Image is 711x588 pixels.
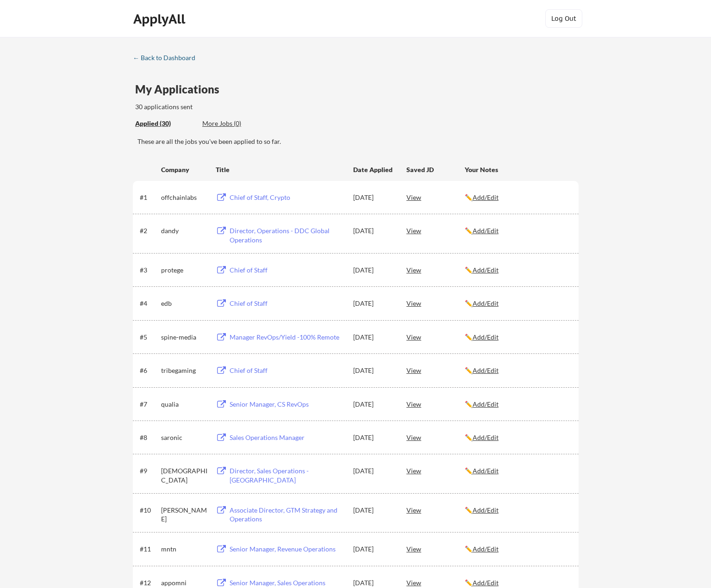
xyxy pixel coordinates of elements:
[230,545,344,554] div: Senior Manager, Revenue Operations
[406,261,465,278] div: View
[161,165,207,174] div: Company
[230,433,344,442] div: Sales Operations Manager
[465,366,570,375] div: ✏️
[353,193,394,202] div: [DATE]
[465,266,570,275] div: ✏️
[230,266,344,275] div: Chief of Staff
[465,433,570,442] div: ✏️
[353,165,394,174] div: Date Applied
[230,578,344,588] div: Senior Manager, Sales Operations
[230,226,344,244] div: Director, Operations - DDC Global Operations
[230,366,344,375] div: Chief of Staff
[465,299,570,308] div: ✏️
[465,333,570,342] div: ✏️
[135,102,314,111] div: 30 applications sent
[140,506,158,515] div: #10
[473,579,499,587] u: Add/Edit
[140,578,158,588] div: #12
[406,189,465,205] div: View
[230,466,344,484] div: Director, Sales Operations - [GEOGRAPHIC_DATA]
[473,366,499,374] u: Add/Edit
[473,227,499,235] u: Add/Edit
[465,545,570,554] div: ✏️
[353,333,394,342] div: [DATE]
[473,266,499,274] u: Add/Edit
[230,299,344,308] div: Chief of Staff
[161,400,207,409] div: qualia
[473,193,499,201] u: Add/Edit
[216,165,344,174] div: Title
[161,226,207,235] div: dandy
[202,119,270,128] div: More Jobs (0)
[465,506,570,515] div: ✏️
[473,545,499,553] u: Add/Edit
[135,119,195,128] div: Applied (30)
[133,54,202,63] a: ← Back to Dashboard
[140,266,158,275] div: #3
[473,400,499,408] u: Add/Edit
[353,466,394,476] div: [DATE]
[465,226,570,235] div: ✏️
[353,578,394,588] div: [DATE]
[353,366,394,375] div: [DATE]
[140,433,158,442] div: #8
[353,506,394,515] div: [DATE]
[406,429,465,446] div: View
[406,540,465,557] div: View
[406,222,465,239] div: View
[465,578,570,588] div: ✏️
[161,193,207,202] div: offchainlabs
[135,119,195,129] div: These are all the jobs you've been applied to so far.
[140,466,158,476] div: #9
[545,9,582,28] button: Log Out
[161,299,207,308] div: edb
[161,578,207,588] div: appomni
[230,333,344,342] div: Manager RevOps/Yield -100% Remote
[140,193,158,202] div: #1
[465,165,570,174] div: Your Notes
[161,366,207,375] div: tribegaming
[230,506,344,524] div: Associate Director, GTM Strategy and Operations
[140,299,158,308] div: #4
[161,433,207,442] div: saronic
[230,193,344,202] div: Chief of Staff, Crypto
[353,266,394,275] div: [DATE]
[473,433,499,441] u: Add/Edit
[465,466,570,476] div: ✏️
[202,119,270,129] div: These are job applications we think you'd be a good fit for, but couldn't apply you to automatica...
[465,193,570,202] div: ✏️
[473,333,499,341] u: Add/Edit
[161,266,207,275] div: protege
[161,506,207,524] div: [PERSON_NAME]
[473,506,499,514] u: Add/Edit
[133,55,202,61] div: ← Back to Dashboard
[406,295,465,311] div: View
[135,84,227,95] div: My Applications
[140,366,158,375] div: #6
[140,333,158,342] div: #5
[406,501,465,518] div: View
[353,226,394,235] div: [DATE]
[406,462,465,479] div: View
[406,161,465,178] div: Saved JD
[230,400,344,409] div: Senior Manager, CS RevOps
[473,467,499,475] u: Add/Edit
[353,545,394,554] div: [DATE]
[140,226,158,235] div: #2
[473,299,499,307] u: Add/Edit
[161,466,207,484] div: [DEMOGRAPHIC_DATA]
[406,396,465,412] div: View
[353,400,394,409] div: [DATE]
[161,333,207,342] div: spine-media
[140,545,158,554] div: #11
[353,299,394,308] div: [DATE]
[161,545,207,554] div: mntn
[140,400,158,409] div: #7
[465,400,570,409] div: ✏️
[406,362,465,378] div: View
[353,433,394,442] div: [DATE]
[133,11,188,27] div: ApplyAll
[137,137,579,146] div: These are all the jobs you've been applied to so far.
[406,328,465,345] div: View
